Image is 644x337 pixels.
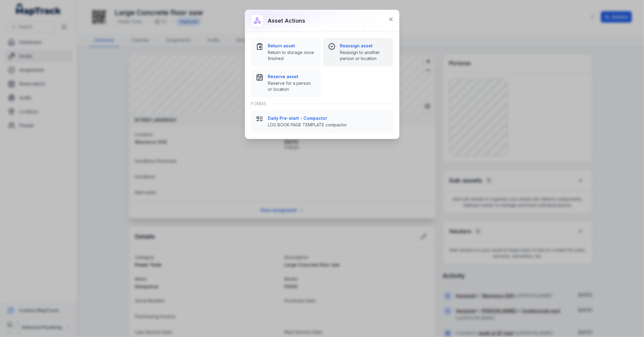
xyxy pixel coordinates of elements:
h3: Asset actions [268,17,306,25]
div: Forms [251,97,393,110]
button: Reassign assetReassign to another person or location [323,38,393,66]
strong: Daily Pre-start - Compactor [268,115,388,121]
strong: Return asset [268,43,316,49]
span: Reserve for a person or location [268,80,316,92]
button: Daily Pre-start - CompactorLOG BOOK PAGE TEMPLATE compactor [251,110,393,133]
strong: Reserve asset [268,74,316,80]
span: LOG BOOK PAGE TEMPLATE compactor [268,122,388,128]
strong: Reassign asset [340,43,388,49]
span: Reassign to another person or location [340,49,388,62]
button: Return assetReturn to storage once finished [251,38,321,66]
button: Reserve assetReserve for a person or location [251,69,321,97]
span: Return to storage once finished [268,49,316,62]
